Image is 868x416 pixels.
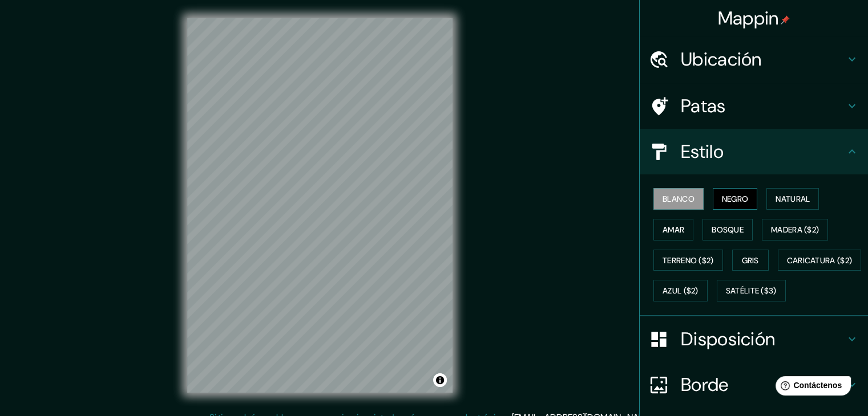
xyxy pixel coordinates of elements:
div: Estilo [640,129,868,174]
font: Bosque [712,225,744,235]
font: Negro [722,194,749,204]
div: Borde [640,362,868,407]
iframe: Lanzador de widgets de ayuda [766,372,855,403]
img: pin-icon.png [781,15,790,25]
font: Natural [776,194,810,204]
font: Satélite ($3) [726,286,777,296]
font: Disposición [681,327,775,351]
div: Patas [640,83,868,129]
font: Azul ($2) [663,286,699,296]
button: Gris [732,250,769,271]
font: Gris [742,255,759,266]
button: Negro [713,188,758,210]
button: Caricatura ($2) [778,250,862,271]
font: Borde [681,373,729,397]
font: Ubicación [681,47,762,71]
button: Activar o desactivar atribución [433,373,447,387]
font: Terreno ($2) [663,255,714,266]
font: Mappin [718,6,779,30]
font: Blanco [663,194,695,204]
font: Amar [663,225,684,235]
button: Amar [653,219,693,240]
button: Terreno ($2) [653,250,723,271]
button: Azul ($2) [653,280,708,301]
font: Patas [681,94,726,118]
font: Estilo [681,140,724,164]
button: Bosque [703,219,753,240]
button: Madera ($2) [762,219,828,240]
button: Satélite ($3) [717,280,786,301]
button: Natural [766,188,819,210]
font: Madera ($2) [771,225,819,235]
font: Caricatura ($2) [787,255,853,266]
div: Ubicación [640,36,868,82]
div: Disposición [640,316,868,362]
canvas: Mapa [187,18,453,393]
button: Blanco [653,188,704,210]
